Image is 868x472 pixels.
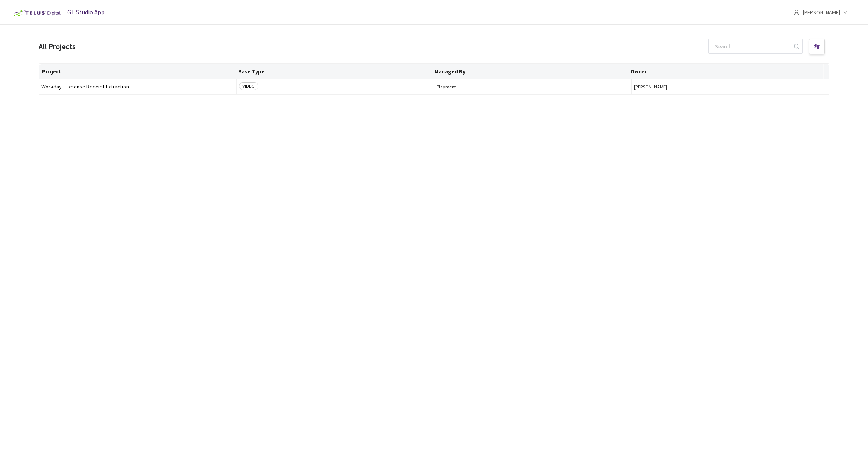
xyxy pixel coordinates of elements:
button: [PERSON_NAME] [634,84,827,90]
input: Search [710,39,793,53]
th: Base Type [235,64,431,79]
img: Telus [9,7,63,19]
span: Workday - Expense Receipt Extraction [41,84,234,90]
span: down [843,10,847,14]
th: Project [39,64,235,79]
span: user [793,9,800,15]
th: Managed By [431,64,627,79]
span: VIDEO [239,82,258,90]
span: Playment [437,84,629,90]
span: GT Studio App [67,8,105,16]
div: All Projects [39,41,76,52]
th: Owner [627,64,824,79]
